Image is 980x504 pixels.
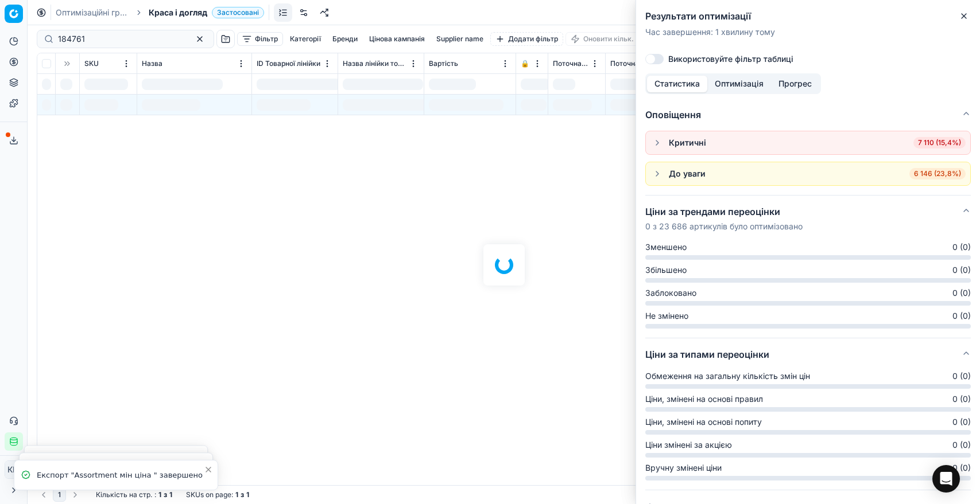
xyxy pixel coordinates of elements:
[37,470,204,481] div: Експорт "Assortment мін ціна " завершено
[952,393,971,405] span: 0 (0)
[645,205,803,218] h5: Ціни за трендами переоцінки
[645,393,763,405] span: Ціни, змінені на основі правил
[149,7,264,18] span: Краса і доглядЗастосовані
[56,7,264,18] nav: breadcrumb
[952,287,971,299] span: 0 (0)
[913,137,966,149] span: 7 110 (15,4%)
[5,460,23,479] button: КM
[707,76,771,92] button: Оптимізація
[669,168,706,179] div: До уваги
[645,287,696,299] span: Заблоковано
[645,9,971,23] h2: Результати оптимізації
[952,264,971,276] span: 0 (0)
[645,338,971,370] button: Ціни за типами переоцінки
[909,168,966,179] span: 6 146 (23,8%)
[645,370,971,490] div: Ціни за типами переоцінки
[645,264,687,276] span: Збільшено
[645,131,971,195] div: Оповіщення
[149,7,207,18] span: Краса і догляд
[771,76,819,92] button: Прогрес
[952,462,971,474] span: 0 (0)
[952,370,971,382] span: 0 (0)
[645,370,810,382] span: Обмеження на загальну кількість змін цін
[932,465,960,493] div: Open Intercom Messenger
[645,241,971,338] div: Ціни за трендами переоцінки0 з 23 686 артикулів було оптимізовано
[5,461,22,478] span: КM
[645,439,732,451] span: Ціни змінені за акцією
[645,416,762,428] span: Ціни, змінені на основі попиту
[645,196,971,241] button: Ціни за трендами переоцінки0 з 23 686 артикулів було оптимізовано
[645,221,803,232] p: 0 з 23 686 артикулів було оптимізовано
[952,416,971,428] span: 0 (0)
[645,26,971,38] p: Час завершення : 1 хвилину тому
[952,439,971,451] span: 0 (0)
[645,462,722,474] span: Вручну змінені ціни
[645,241,687,253] span: Зменшено
[645,99,971,131] button: Оповіщення
[202,463,215,476] button: Close toast
[668,55,793,63] label: Використовуйте фільтр таблиці
[952,310,971,322] span: 0 (0)
[212,7,264,18] span: Застосовані
[952,241,971,253] span: 0 (0)
[56,7,129,18] a: Оптимізаційні групи
[647,76,707,92] button: Статистика
[669,137,706,149] div: Критичні
[645,310,688,322] span: Не змінено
